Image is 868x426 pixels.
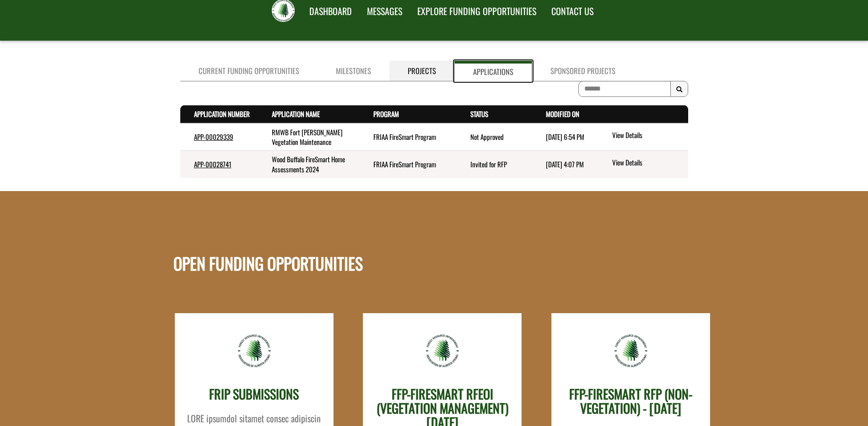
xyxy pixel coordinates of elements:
time: [DATE] 6:54 PM [546,132,584,142]
td: FRIAA FireSmart Program [360,123,457,151]
th: Actions [597,106,688,123]
td: 3/22/2024 4:07 PM [532,151,598,178]
a: Program [373,109,399,119]
td: 4/10/2025 6:54 PM [532,123,598,151]
img: friaa-logo.png [237,334,271,368]
a: APP-00028741 [194,159,232,169]
time: [DATE] 4:07 PM [546,159,584,169]
td: RMWB Fort McMurray Vegetation Maintenance [258,123,360,151]
a: Sponsored Projects [532,61,634,81]
img: friaa-logo.png [614,334,648,368]
a: APP-00029339 [194,132,233,142]
h3: FFP-FIRESMART RFP (NON-VEGETATION) - [DATE] [561,387,701,415]
a: Projects [389,61,454,81]
input: To search on partial text, use the asterisk (*) wildcard character. [578,81,671,97]
a: Application Name [272,109,320,119]
h3: FRIP SUBMISSIONS [209,387,299,401]
td: Invited for RFP [457,151,532,178]
td: APP-00029339 [180,123,259,151]
td: action menu [597,151,688,178]
a: View details [612,158,684,169]
a: View details [612,130,684,141]
td: APP-00028741 [180,151,259,178]
td: Not Approved [457,123,532,151]
a: Status [470,109,488,119]
a: Modified On [546,109,579,119]
a: Current Funding Opportunities [180,61,318,81]
td: action menu [597,123,688,151]
td: FRIAA FireSmart Program [360,151,457,178]
td: Wood Buffalo FireSmart Home Assessments 2024 [258,151,360,178]
h1: OPEN FUNDING OPPORTUNITIES [173,201,363,272]
img: friaa-logo.png [425,334,459,368]
a: Application Number [194,109,250,119]
a: Applications [454,61,532,81]
button: Search Results [670,81,688,97]
a: Milestones [318,61,389,81]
